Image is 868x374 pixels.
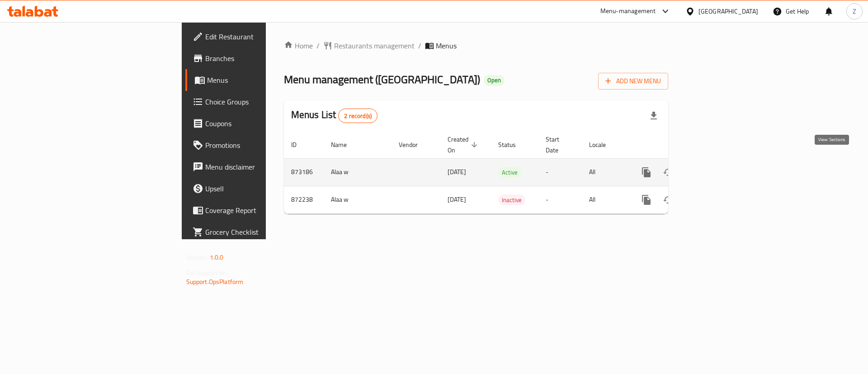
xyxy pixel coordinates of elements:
span: Branches [205,53,320,64]
a: Branches [185,47,327,69]
td: - [538,158,582,186]
a: Promotions [185,134,327,156]
div: Export file [643,105,665,127]
div: [GEOGRAPHIC_DATA] [698,6,758,16]
td: Alaa w [324,186,392,213]
a: Coverage Report [185,199,327,221]
span: Get support on: [186,267,228,279]
td: All [582,186,628,213]
button: more [636,189,657,211]
a: Menu disclaimer [185,156,327,178]
span: Promotions [205,140,320,151]
span: Coupons [205,118,320,129]
span: Restaurants management [334,40,415,51]
div: Open [484,75,505,86]
table: enhanced table [284,131,730,214]
nav: breadcrumb [284,40,669,51]
button: Change Status [657,189,679,211]
h2: Menus List [291,108,377,123]
span: Active [498,167,521,178]
span: Z [853,6,856,16]
th: Actions [628,131,730,159]
span: Menu disclaimer [205,161,320,172]
span: Upsell [205,183,320,194]
span: Version: [186,251,208,263]
span: Choice Groups [205,96,320,107]
span: ID [291,139,308,150]
span: Menu management ( [GEOGRAPHIC_DATA] ) [284,69,480,90]
span: Inactive [498,195,525,205]
a: Support.OpsPlatform [186,276,244,288]
span: 1.0.0 [210,251,224,263]
span: Grocery Checklist [205,227,320,237]
div: Menu-management [600,6,656,17]
li: / [418,40,421,51]
td: - [538,186,582,213]
a: Choice Groups [185,91,327,113]
span: Status [498,139,528,150]
a: Restaurants management [323,40,415,51]
a: Edit Restaurant [185,26,327,47]
button: more [636,161,657,183]
button: Change Status [657,161,679,183]
div: Inactive [498,194,525,205]
a: Upsell [185,178,327,199]
span: Open [484,76,505,84]
span: Edit Restaurant [205,31,320,42]
span: 2 record(s) [339,112,377,120]
span: Coverage Report [205,205,320,216]
span: Vendor [399,139,429,150]
span: Start Date [546,134,571,156]
a: Coupons [185,113,327,134]
span: Name [331,139,359,150]
td: Alaa w [324,158,392,186]
span: [DATE] [448,166,466,178]
a: Grocery Checklist [185,221,327,243]
span: Add New Menu [605,76,661,87]
button: Add New Menu [598,73,668,90]
a: Menus [185,69,327,91]
span: Created On [448,134,480,156]
span: Menus [207,75,320,85]
span: Menus [436,40,457,51]
td: All [582,158,628,186]
div: Active [498,167,521,178]
div: Total records count [338,109,377,123]
span: Locale [589,139,618,150]
span: [DATE] [448,194,466,205]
